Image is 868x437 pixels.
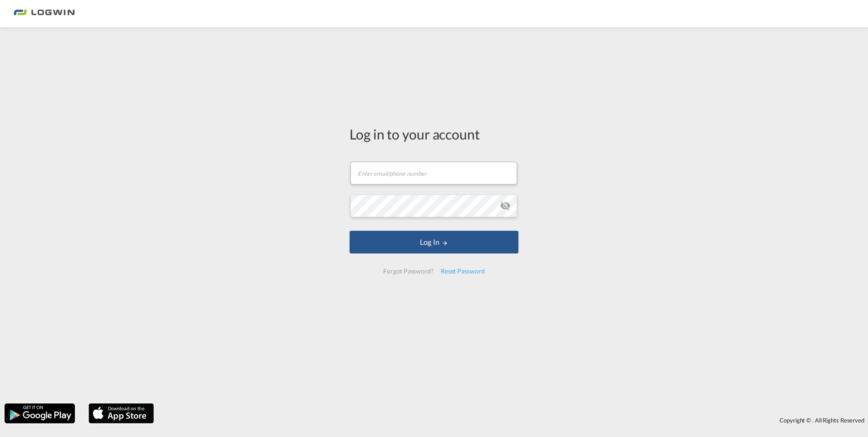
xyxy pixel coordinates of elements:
[500,200,511,211] md-icon: icon-eye-off
[380,263,437,279] div: Forgot Password?
[14,4,75,24] img: bc73a0e0d8c111efacd525e4c8ad7d32.png
[4,402,76,424] img: google.png
[88,402,155,424] img: apple.png
[350,162,517,184] input: Enter email/phone number
[437,263,488,279] div: Reset Password
[350,124,518,144] div: Log in to your account
[158,412,868,428] div: Copyright © . All Rights Reserved
[350,231,518,253] button: LOGIN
